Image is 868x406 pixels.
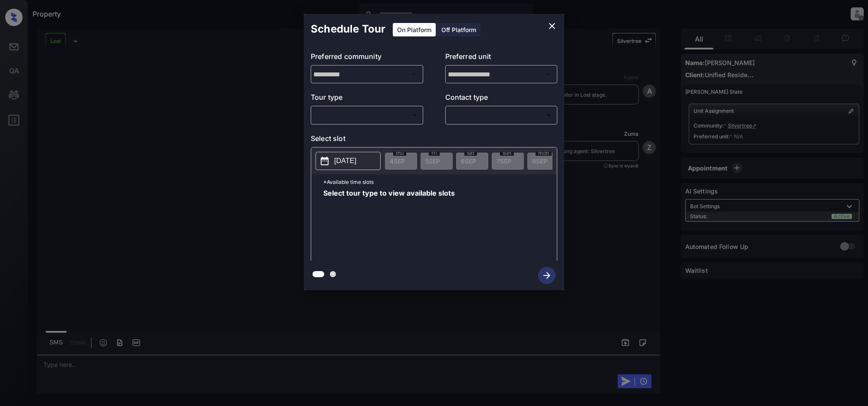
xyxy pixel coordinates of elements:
p: [DATE] [334,156,356,166]
h2: Schedule Tour [304,14,392,44]
p: Preferred community [311,51,423,65]
p: Preferred unit [445,51,558,65]
p: Contact type [445,92,558,106]
p: Select slot [311,133,557,147]
p: *Available time slots [323,174,557,190]
button: close [543,17,561,35]
p: Tour type [311,92,423,106]
div: On Platform [393,23,436,36]
div: Off Platform [437,23,480,36]
button: [DATE] [316,152,381,170]
span: Select tour type to view available slots [323,190,455,259]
